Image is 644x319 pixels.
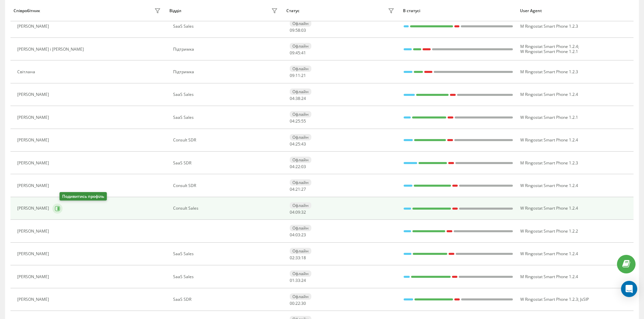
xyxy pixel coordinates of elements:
span: 11 [295,73,300,78]
span: 25 [295,141,300,147]
span: 21 [301,73,306,78]
div: : : [290,301,306,306]
div: Офлайн [290,157,311,163]
div: [PERSON_NAME] [17,92,51,97]
span: 30 [301,300,306,306]
span: M Ringostat Smart Phone 1.2.3 [520,160,578,166]
div: Подивитись профіль [59,192,107,201]
span: 04 [290,141,294,147]
span: 00 [290,300,294,306]
span: 04 [290,209,294,215]
span: 41 [301,50,306,56]
span: 23 [301,232,306,238]
div: SaaS Sales [173,274,280,279]
span: 03 [295,232,300,238]
span: W Ringostat Smart Phone 1.2.4 [520,205,578,211]
div: : : [290,256,306,260]
div: Офлайн [290,20,311,27]
span: 04 [290,118,294,124]
div: SaaS Sales [173,115,280,120]
div: Підтримка [173,47,280,52]
div: : : [290,164,306,169]
div: SaaS Sales [173,24,280,29]
div: : : [290,210,306,215]
span: 22 [295,164,300,169]
span: W Ringostat Smart Phone 1.2.1 [520,49,578,54]
span: 55 [301,118,306,124]
span: W Ringostat Smart Phone 1.2.3 [520,296,578,302]
span: 58 [295,27,300,33]
span: 02 [290,255,294,261]
span: 38 [295,96,300,101]
span: 04 [290,232,294,238]
span: 33 [295,277,300,283]
span: 09 [290,27,294,33]
div: Офлайн [290,225,311,231]
div: Офлайн [290,65,311,72]
div: Офлайн [290,270,311,277]
span: 01 [290,277,294,283]
span: 09 [290,73,294,78]
span: 18 [301,255,306,261]
div: Офлайн [290,202,311,209]
span: W Ringostat Smart Phone 1.2.4 [520,183,578,188]
span: 03 [301,164,306,169]
div: [PERSON_NAME] [17,24,51,29]
div: User Agent [520,8,630,13]
div: [PERSON_NAME] [17,138,51,142]
div: В статусі [403,8,514,13]
div: SaaS SDR [173,297,280,302]
span: 24 [301,96,306,101]
div: SaaS SDR [173,161,280,165]
span: M Ringostat Smart Phone 1.2.4 [520,44,578,49]
span: 33 [295,255,300,261]
div: Офлайн [290,293,311,300]
span: 21 [295,186,300,192]
div: : : [290,142,306,147]
span: 04 [290,164,294,169]
div: [PERSON_NAME] [17,206,51,211]
div: SaaS Sales [173,92,280,97]
div: Офлайн [290,134,311,140]
span: 27 [301,186,306,192]
span: 03 [301,27,306,33]
div: [PERSON_NAME] [17,161,51,165]
span: W Ringostat Smart Phone 1.2.4 [520,251,578,257]
div: Підтримка [173,70,280,74]
span: M Ringostat Smart Phone 1.2.4 [520,274,578,280]
div: : : [290,278,306,283]
div: : : [290,119,306,124]
div: [PERSON_NAME] [17,115,51,120]
div: [PERSON_NAME] [17,274,51,279]
div: : : [290,233,306,237]
span: M Ringostat Smart Phone 1.2.3 [520,23,578,29]
div: [PERSON_NAME] [17,251,51,256]
div: Співробітник [14,8,40,13]
div: Офлайн [290,248,311,254]
div: Consult Sales [173,206,280,211]
span: W Ringostat Smart Phone 1.2.4 [520,137,578,143]
span: JsSIP [580,296,589,302]
span: 09 [295,209,300,215]
div: Consult SDR [173,183,280,188]
div: : : [290,28,306,33]
div: : : [290,96,306,101]
div: Офлайн [290,43,311,49]
div: Статус [286,8,300,13]
span: 04 [290,186,294,192]
div: Офлайн [290,111,311,117]
div: Офлайн [290,179,311,186]
span: 09 [290,50,294,56]
span: M Ringostat Smart Phone 1.2.4 [520,91,578,97]
div: Відділ [169,8,181,13]
span: 43 [301,141,306,147]
span: 22 [295,300,300,306]
div: [PERSON_NAME] [17,183,51,188]
div: [PERSON_NAME] і [PERSON_NAME] [17,47,86,52]
span: W Ringostat Smart Phone 1.2.1 [520,114,578,120]
span: W Ringostat Smart Phone 1.2.2 [520,228,578,234]
div: Офлайн [290,88,311,95]
div: [PERSON_NAME] [17,297,51,302]
span: 24 [301,277,306,283]
span: 32 [301,209,306,215]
